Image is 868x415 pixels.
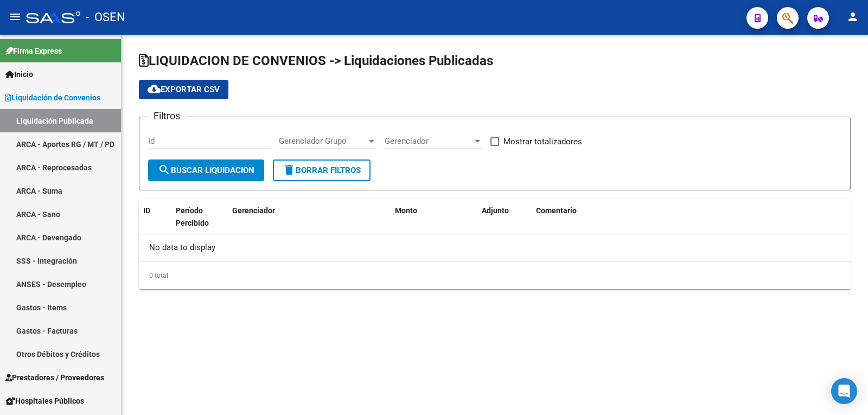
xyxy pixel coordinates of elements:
[176,206,209,227] span: Período Percibido
[148,85,220,94] span: Exportar CSV
[148,82,161,95] mat-icon: cloud_download
[273,159,371,181] button: Borrar Filtros
[532,199,851,247] datatable-header-cell: Comentario
[139,262,851,289] div: 0 total
[139,53,493,68] span: LIQUIDACION DE CONVENIOS -> Liquidaciones Publicadas
[503,135,582,148] span: Mostrar totalizadores
[158,163,171,176] mat-icon: search
[139,234,851,261] div: No data to display
[228,199,391,247] datatable-header-cell: Gerenciador
[385,136,473,146] span: Gerenciador
[846,10,859,23] mat-icon: person
[148,108,186,124] h3: Filtros
[283,165,361,175] span: Borrar Filtros
[143,206,150,215] span: ID
[5,395,84,407] span: Hospitales Públicos
[477,199,532,247] datatable-header-cell: Adjunto
[5,68,33,80] span: Inicio
[171,199,212,247] datatable-header-cell: Período Percibido
[148,159,264,181] button: Buscar Liquidacion
[232,206,275,215] span: Gerenciador
[391,199,477,247] datatable-header-cell: Monto
[831,378,857,404] div: Open Intercom Messenger
[395,206,417,215] span: Monto
[9,10,22,23] mat-icon: menu
[5,92,100,104] span: Liquidación de Convenios
[139,80,228,99] button: Exportar CSV
[5,45,62,57] span: Firma Express
[482,206,509,215] span: Adjunto
[536,206,577,215] span: Comentario
[279,136,367,146] span: Gerenciador Grupo
[139,199,171,247] datatable-header-cell: ID
[86,5,125,29] span: - OSEN
[283,163,296,176] mat-icon: delete
[158,165,254,175] span: Buscar Liquidacion
[5,372,104,384] span: Prestadores / Proveedores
